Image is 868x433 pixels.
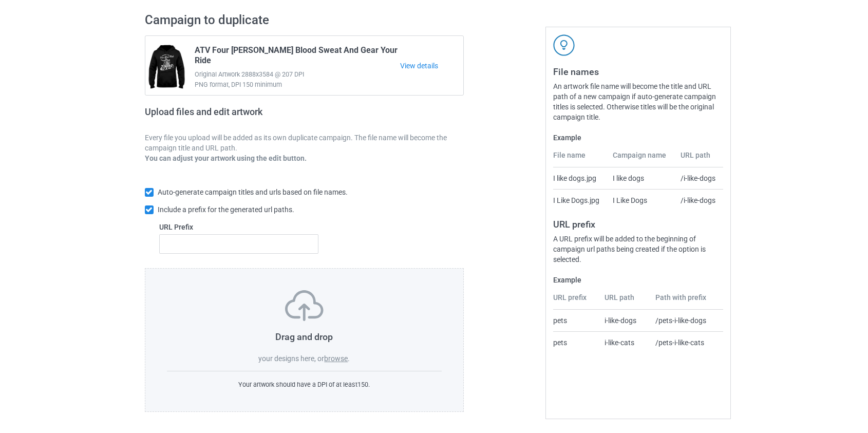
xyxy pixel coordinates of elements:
label: Example [553,275,723,285]
span: PNG format, DPI 150 minimum [195,80,401,90]
a: View details [400,61,463,71]
div: An artwork file name will become the title and URL path of a new campaign if auto-generate campai... [553,81,723,122]
td: /pets-i-like-dogs [650,310,723,331]
div: A URL prefix will be added to the beginning of campaign url paths being created if the option is ... [553,234,723,265]
td: /pets-i-like-cats [650,331,723,353]
label: URL Prefix [159,222,319,232]
img: svg+xml;base64,PD94bWwgdmVyc2lvbj0iMS4wIiBlbmNvZGluZz0iVVRGLTgiPz4KPHN2ZyB3aWR0aD0iNzVweCIgaGVpZ2... [285,290,324,321]
td: I Like Dogs.jpg [553,189,607,211]
th: URL prefix [553,292,599,310]
td: pets [553,331,599,353]
h2: Campaign to duplicate [145,12,464,28]
span: your designs here, or [258,354,324,363]
td: i-like-cats [599,331,650,353]
label: Example [553,133,723,143]
span: Your artwork should have a DPI of at least 150 . [238,381,370,388]
span: Auto-generate campaign titles and urls based on file names. [158,188,348,196]
h3: Drag and drop [167,331,442,343]
p: Every file you upload will be added as its own duplicate campaign. The file name will become the ... [145,133,464,153]
h3: File names [553,66,723,78]
td: I like dogs [607,167,675,189]
td: i-like-dogs [599,310,650,331]
img: svg+xml;base64,PD94bWwgdmVyc2lvbj0iMS4wIiBlbmNvZGluZz0iVVRGLTgiPz4KPHN2ZyB3aWR0aD0iNDJweCIgaGVpZ2... [553,34,575,56]
th: File name [553,150,607,167]
td: I like dogs.jpg [553,167,607,189]
td: I Like Dogs [607,189,675,211]
th: URL path [599,292,650,310]
h2: Upload files and edit artwork [145,106,336,125]
span: . [348,354,350,363]
td: /i-like-dogs [675,167,723,189]
td: /i-like-dogs [675,189,723,211]
th: URL path [675,150,723,167]
b: You can adjust your artwork using the edit button. [145,154,307,162]
span: Include a prefix for the generated url paths. [158,205,294,214]
th: Path with prefix [650,292,723,310]
td: pets [553,310,599,331]
h3: URL prefix [553,218,723,230]
span: Original Artwork 2888x3584 @ 207 DPI [195,69,401,80]
th: Campaign name [607,150,675,167]
span: ATV Four [PERSON_NAME] Blood Sweat And Gear Your Ride [195,45,401,69]
label: browse [324,354,348,363]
